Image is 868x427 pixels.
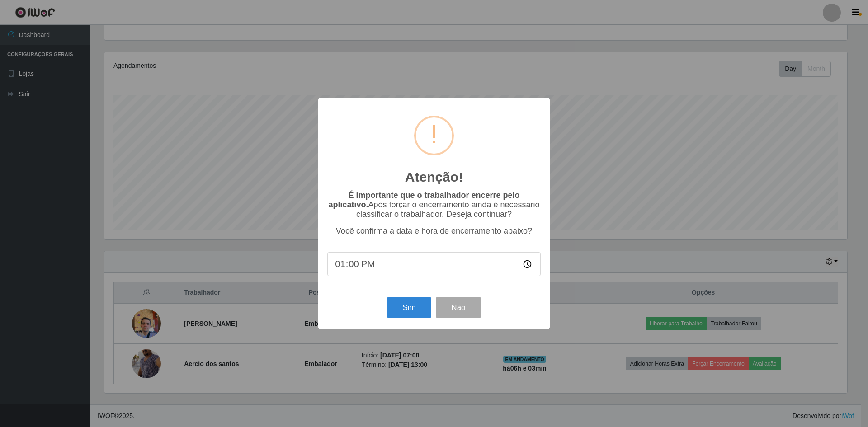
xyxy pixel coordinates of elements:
button: Não [436,297,481,318]
p: Após forçar o encerramento ainda é necessário classificar o trabalhador. Deseja continuar? [327,191,541,219]
p: Você confirma a data e hora de encerramento abaixo? [327,226,541,236]
button: Sim [387,297,431,318]
b: É importante que o trabalhador encerre pelo aplicativo. [328,191,519,209]
h2: Atenção! [405,169,463,185]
